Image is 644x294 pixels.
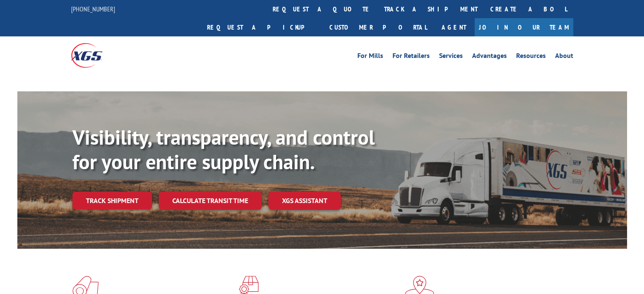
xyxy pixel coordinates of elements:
a: XGS ASSISTANT [268,192,341,210]
a: For Mills [357,52,383,62]
a: Request a pickup [201,18,323,36]
a: About [555,52,573,62]
b: Visibility, transparency, and control for your entire supply chain. [72,124,375,175]
a: Advantages [472,52,507,62]
a: Customer Portal [323,18,433,36]
a: Services [439,52,463,62]
a: Track shipment [72,192,152,209]
a: For Retailers [392,52,430,62]
a: Calculate transit time [159,192,262,210]
a: Resources [516,52,546,62]
a: Agent [433,18,475,36]
a: [PHONE_NUMBER] [71,5,115,13]
a: Join Our Team [475,18,573,36]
